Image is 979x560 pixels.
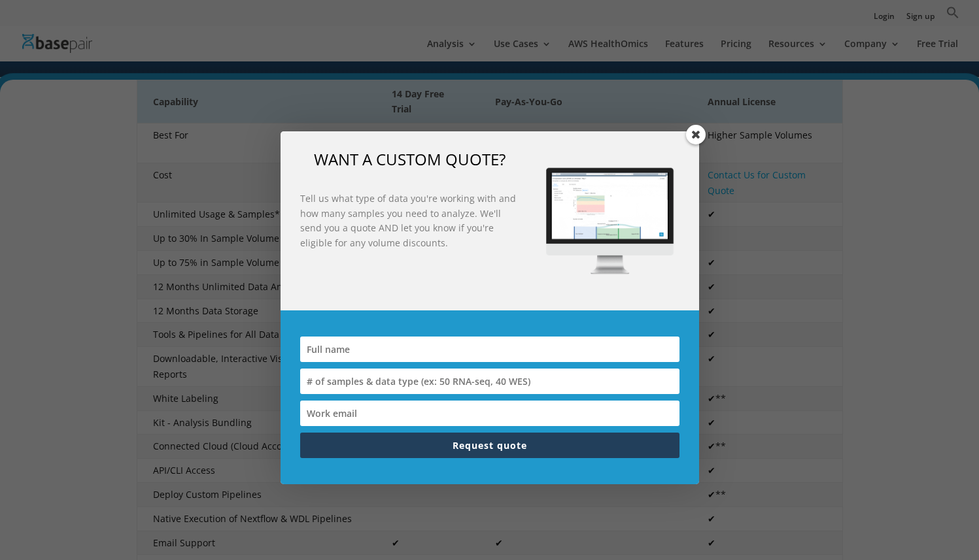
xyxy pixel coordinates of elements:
[300,192,516,248] strong: Tell us what type of data you're working with and how many samples you need to analyze. We'll sen...
[300,337,679,362] input: Full name
[300,369,679,394] input: # of samples & data type (ex: 50 RNA-seq, 40 WES)
[710,274,971,502] iframe: Drift Widget Chat Window
[453,439,527,452] span: Request quote
[300,401,679,426] input: Work email
[314,148,506,170] span: WANT A CUSTOM QUOTE?
[300,433,679,458] button: Request quote
[914,495,963,544] iframe: Drift Widget Chat Controller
